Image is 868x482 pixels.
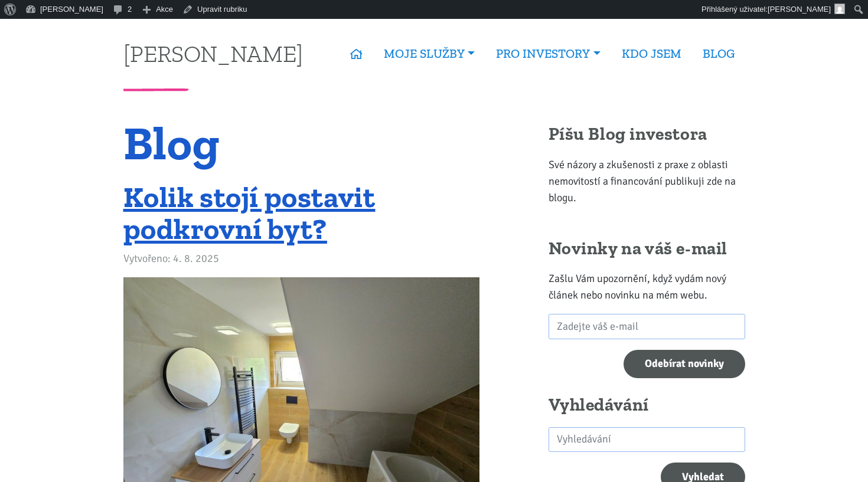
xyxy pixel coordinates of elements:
input: Zadejte váš e-mail [549,314,745,339]
h2: Novinky na váš e-mail [549,238,745,260]
a: PRO INVESTORY [485,40,611,67]
a: [PERSON_NAME] [123,42,303,65]
a: KDO JSEM [611,40,692,67]
div: Vytvořeno: 4. 8. 2025 [123,250,479,267]
a: Kolik stojí postavit podkrovní byt? [123,179,376,247]
a: BLOG [692,40,745,67]
p: Zašlu Vám upozornění, když vydám nový článek nebo novinku na mém webu. [549,270,745,303]
span: [PERSON_NAME] [768,5,831,14]
input: Odebírat novinky [624,350,745,379]
h2: Píšu Blog investora [549,123,745,146]
a: MOJE SLUŽBY [373,40,485,67]
h1: Blog [123,123,479,163]
input: search [549,427,745,453]
p: Své názory a zkušenosti z praxe z oblasti nemovitostí a financování publikuji zde na blogu. [549,156,745,206]
h2: Vyhledávání [549,394,745,417]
